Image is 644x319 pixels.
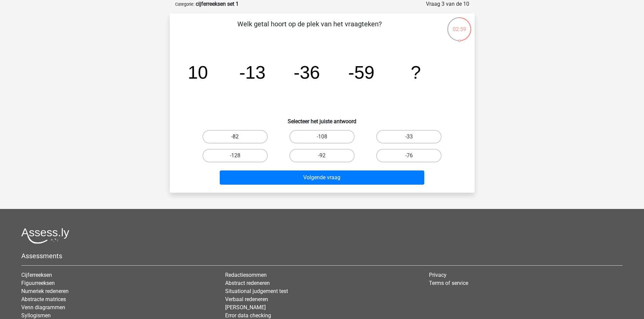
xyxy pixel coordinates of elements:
[181,113,464,125] h6: Selecteer het juiste antwoord
[376,149,442,162] label: -76
[181,19,438,39] p: Welk getal hoort op de plek van het vraagteken?
[411,62,421,82] tspan: ?
[188,62,208,82] tspan: 10
[348,62,375,82] tspan: -59
[21,304,65,311] a: Venn diagrammen
[202,149,268,162] label: -128
[21,296,66,302] a: Abstracte matrices
[293,62,320,82] tspan: -36
[175,2,194,7] small: Categorie:
[202,130,268,143] label: -82
[21,312,51,319] a: Syllogismen
[429,280,468,286] a: Terms of service
[225,272,267,278] a: Redactiesommen
[21,280,55,286] a: Figuurreeksen
[225,296,268,302] a: Verbaal redeneren
[239,62,265,82] tspan: -13
[447,17,472,33] div: 02:59
[225,280,270,286] a: Abstract redeneren
[21,288,69,294] a: Numeriek redeneren
[429,272,447,278] a: Privacy
[196,1,239,7] strong: cijferreeksen set 1
[225,312,271,319] a: Error data checking
[225,304,266,311] a: [PERSON_NAME]
[21,228,69,244] img: Assessly logo
[376,130,442,143] label: -33
[220,170,424,185] button: Volgende vraag
[289,149,355,162] label: -92
[21,272,52,278] a: Cijferreeksen
[225,288,288,294] a: Situational judgement test
[21,252,623,260] h5: Assessments
[289,130,355,143] label: -108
